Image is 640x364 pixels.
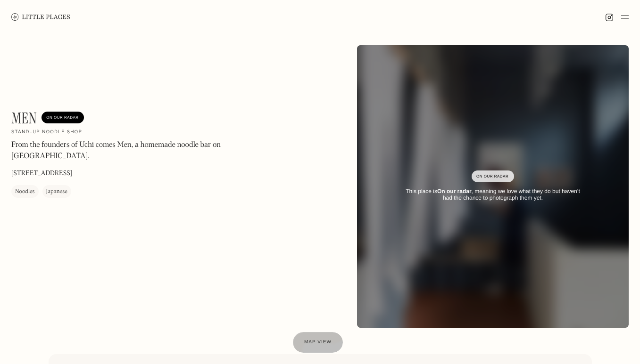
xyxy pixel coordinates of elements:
[46,187,67,196] div: Japanese
[293,332,343,353] a: Map view
[304,340,332,345] span: Map view
[437,188,472,194] strong: On our radar
[400,188,585,202] div: This place is , meaning we love what they do but haven’t had the chance to photograph them yet.
[46,113,79,122] div: On Our Radar
[476,172,509,181] div: On Our Radar
[11,109,37,127] h1: Men
[11,139,266,162] p: From the founders of Uchi comes Men, a homemade noodle bar on [GEOGRAPHIC_DATA].
[11,129,82,136] h2: Stand-up noodle shop
[15,187,35,196] div: Noodles
[11,169,72,178] p: [STREET_ADDRESS]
